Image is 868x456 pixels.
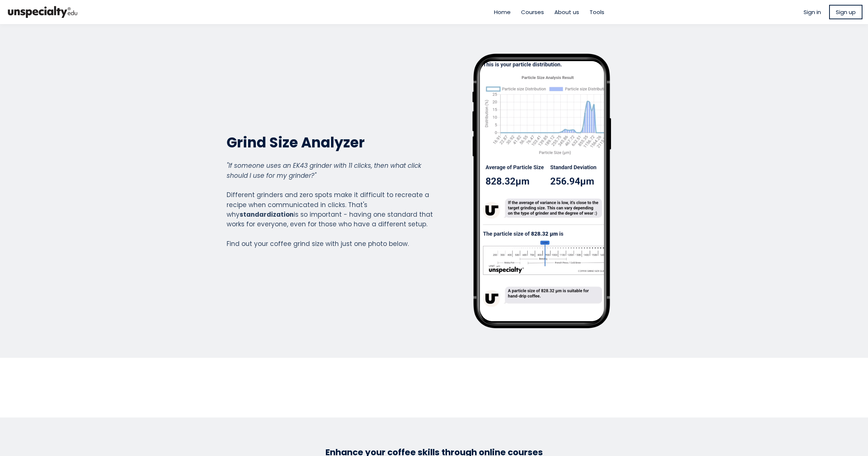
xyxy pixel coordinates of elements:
[804,8,821,16] a: Sign in
[521,8,544,16] a: Courses
[829,5,862,19] a: Sign up
[227,161,421,180] em: "If someone uses an EK43 grinder with 11 clicks, then what click should I use for my grinder?"
[590,8,604,16] a: Tools
[227,133,433,152] h2: Grind Size Analyzer
[554,8,579,16] a: About us
[6,3,80,21] img: bc390a18feecddb333977e298b3a00a1.png
[240,210,294,219] strong: standardization
[494,8,511,16] a: Home
[227,161,433,249] div: Different grinders and zero spots make it difficult to recreate a recipe when communicated in cli...
[836,8,856,16] span: Sign up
